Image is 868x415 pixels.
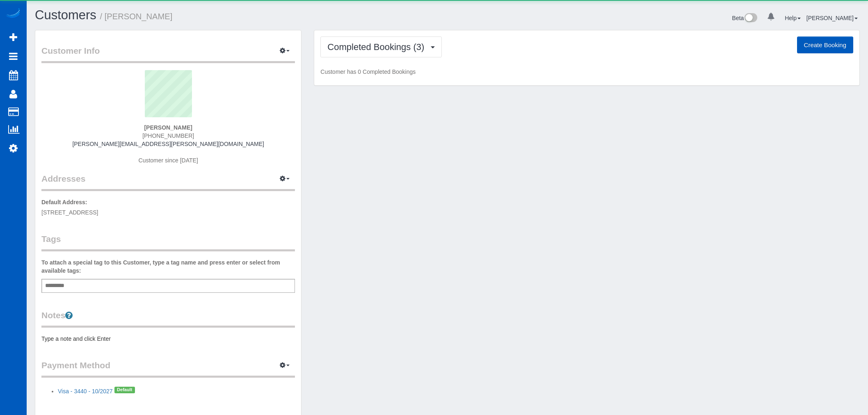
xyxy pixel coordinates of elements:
span: [PHONE_NUMBER] [142,132,194,139]
span: [STREET_ADDRESS] [41,209,98,216]
img: Automaid Logo [5,8,21,20]
legend: Tags [41,233,295,251]
p: Customer has 0 Completed Bookings [320,68,853,76]
a: Customers [35,8,96,22]
legend: Customer Info [41,45,295,63]
a: [PERSON_NAME] [806,15,858,21]
span: Completed Bookings (3) [327,42,428,52]
a: Beta [732,15,758,21]
label: To attach a special tag to this Customer, type a tag name and press enter or select from availabl... [41,258,295,275]
button: Completed Bookings (3) [320,36,442,57]
span: Default [114,387,135,393]
span: Customer since [DATE] [139,157,198,164]
strong: [PERSON_NAME] [144,124,192,131]
label: Default Address: [41,198,87,206]
a: [PERSON_NAME][EMAIL_ADDRESS][PERSON_NAME][DOMAIN_NAME] [72,141,264,147]
img: New interface [744,13,757,24]
pre: Type a note and click Enter [41,335,295,343]
a: Visa - 3440 - 10/2027 [58,388,113,394]
small: / [PERSON_NAME] [100,12,173,21]
button: Create Booking [797,36,853,54]
a: Help [785,15,801,21]
legend: Payment Method [41,359,295,378]
legend: Notes [41,309,295,328]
